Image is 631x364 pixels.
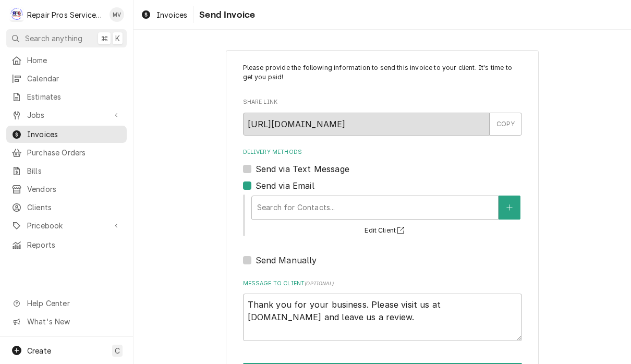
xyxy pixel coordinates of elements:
[243,98,522,135] div: Share Link
[27,298,120,309] span: Help Center
[256,254,317,266] label: Send Manually
[110,7,124,22] div: Mindy Volker's Avatar
[243,63,522,82] p: Please provide the following information to send this invoice to your client. It's time to get yo...
[506,204,513,211] svg: Create New Contact
[110,7,124,22] div: MV
[27,91,122,102] span: Estimates
[27,316,120,327] span: What's New
[243,148,522,266] div: Delivery Methods
[6,162,127,179] a: Bills
[243,98,522,106] label: Share Link
[499,196,520,220] button: Create New Contact
[305,281,334,286] span: ( optional )
[25,33,82,44] span: Search anything
[27,147,122,158] span: Purchase Orders
[27,129,122,140] span: Invoices
[256,179,314,192] label: Send via Email
[27,55,122,66] span: Home
[6,106,127,124] a: Go to Jobs
[196,8,255,22] span: Send Invoice
[27,220,106,231] span: Pricebook
[27,73,122,84] span: Calendar
[6,88,127,105] a: Estimates
[6,236,127,253] a: Reports
[6,180,127,198] a: Vendors
[6,313,127,330] a: Go to What's New
[6,29,127,47] button: Search anything⌘K
[6,144,127,161] a: Purchase Orders
[490,113,522,136] button: COPY
[9,7,24,22] div: Repair Pros Services Inc's Avatar
[27,239,122,250] span: Reports
[9,7,24,22] div: R
[6,199,127,216] a: Clients
[137,6,191,23] a: Invoices
[363,224,408,237] button: Edit Client
[27,184,122,195] span: Vendors
[6,126,127,143] a: Invoices
[6,295,127,312] a: Go to Help Center
[27,202,122,213] span: Clients
[101,33,108,44] span: ⌘
[156,9,187,20] span: Invoices
[27,110,106,120] span: Jobs
[6,52,127,69] a: Home
[6,217,127,234] a: Go to Pricebook
[243,148,522,156] label: Delivery Methods
[243,280,522,288] label: Message to Client
[256,163,349,175] label: Send via Text Message
[27,346,51,355] span: Create
[243,294,522,341] textarea: Thank you for your business. Please visit us at [DOMAIN_NAME] and leave us a review.
[115,33,120,44] span: K
[27,165,122,176] span: Bills
[115,345,120,356] span: C
[243,280,522,341] div: Message to Client
[243,63,522,341] div: Invoice Send Form
[6,70,127,87] a: Calendar
[27,9,104,20] div: Repair Pros Services Inc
